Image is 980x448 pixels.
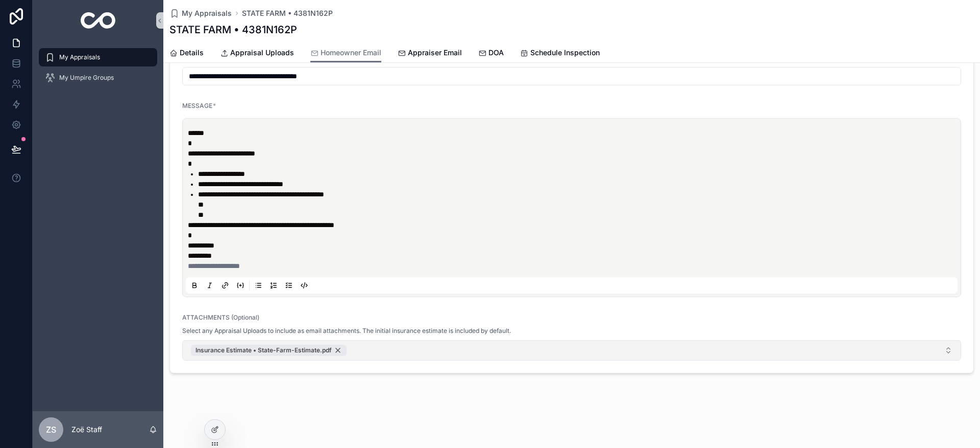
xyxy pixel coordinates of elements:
div: scrollable content [33,41,163,100]
span: My Appraisals [59,53,100,61]
span: My Umpire Groups [59,74,114,82]
span: Select any Appraisal Uploads to include as email attachments. The initial insurance estimate is i... [182,327,511,335]
span: Homeowner Email [321,48,381,58]
span: MESSAGE [182,102,212,109]
a: Schedule Inspection [520,43,600,64]
span: Insurance Estimate • State-Farm-Estimate.pdf [195,346,332,354]
button: Select Button [182,340,961,361]
a: STATE FARM • 4381N162P [242,8,333,18]
span: Schedule Inspection [530,48,600,58]
p: Zoë Staff [71,424,102,435]
span: Appraiser Email [408,48,462,58]
button: Unselect 40 [191,345,347,356]
a: My Appraisals [169,8,232,18]
span: ZS [46,423,56,436]
img: App logo [81,12,116,29]
a: DOA [478,43,504,64]
a: My Appraisals [39,48,157,66]
a: Appraiser Email [398,43,462,64]
span: DOA [488,48,504,58]
span: ATTACHMENTS (Optional) [182,313,259,321]
span: Appraisal Uploads [230,48,294,58]
a: Details [169,43,204,64]
a: Appraisal Uploads [220,43,294,64]
span: Details [180,48,204,58]
h1: STATE FARM • 4381N162P [169,23,297,37]
a: My Umpire Groups [39,69,157,87]
span: My Appraisals [182,8,232,18]
a: Homeowner Email [310,43,381,63]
